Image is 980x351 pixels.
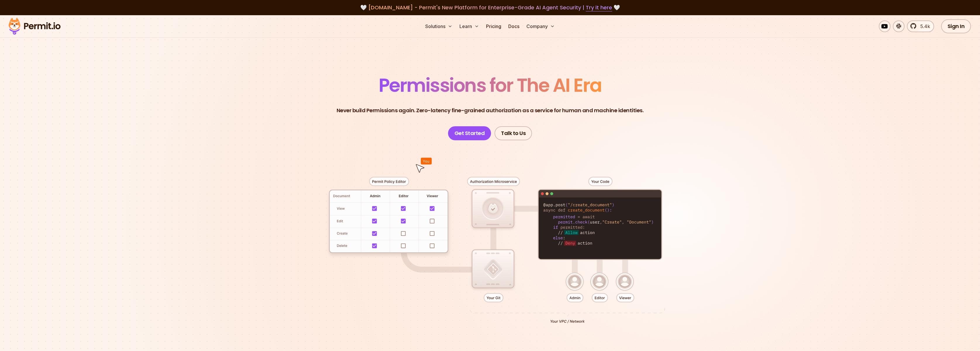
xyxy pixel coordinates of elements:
a: Sign In [941,19,971,33]
a: 5.4k [907,20,934,32]
img: Permit logo [6,16,63,36]
span: 5.4k [917,23,930,30]
a: Try it here [586,4,612,11]
div: 🤍 🤍 [14,4,966,12]
button: Learn [457,20,481,32]
a: Pricing [484,20,504,32]
button: Solutions [423,20,455,32]
p: Never build Permissions again. Zero-latency fine-grained authorization as a service for human and... [337,106,644,115]
a: Get Started [448,126,491,140]
button: Company [524,20,557,32]
span: [DOMAIN_NAME] - Permit's New Platform for Enterprise-Grade AI Agent Security | [368,4,612,11]
a: Docs [506,20,522,32]
span: Permissions for The AI Era [379,72,602,98]
a: Talk to Us [495,126,532,140]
